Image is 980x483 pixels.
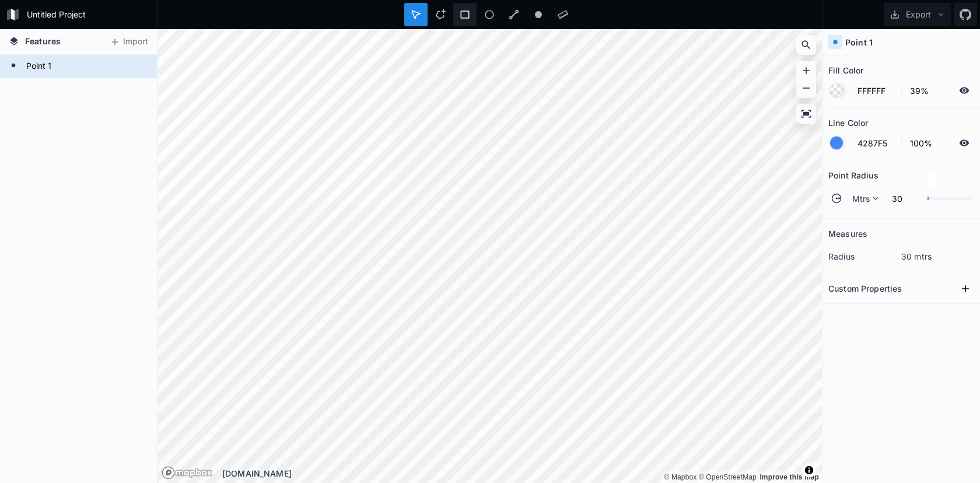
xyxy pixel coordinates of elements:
[162,466,213,480] a: Mapbox logo
[664,473,696,481] a: Mapbox
[884,3,951,26] button: Export
[828,225,867,243] h2: Measures
[828,166,878,184] h2: Point Radius
[852,192,870,205] span: Mtrs
[845,36,873,48] h4: Point 1
[828,279,902,297] h2: Custom Properties
[104,33,154,51] button: Import
[885,191,922,205] input: 0
[699,473,757,481] a: OpenStreetMap
[802,463,816,477] button: Toggle attribution
[25,35,61,47] span: Features
[806,464,813,477] span: Toggle attribution
[222,467,822,480] div: [DOMAIN_NAME]
[828,250,901,262] dt: radius
[901,250,974,262] dd: 30 mtrs
[162,466,175,480] a: Mapbox logo
[759,473,819,481] a: Map feedback
[828,61,863,79] h2: Fill Color
[828,114,868,132] h2: Line Color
